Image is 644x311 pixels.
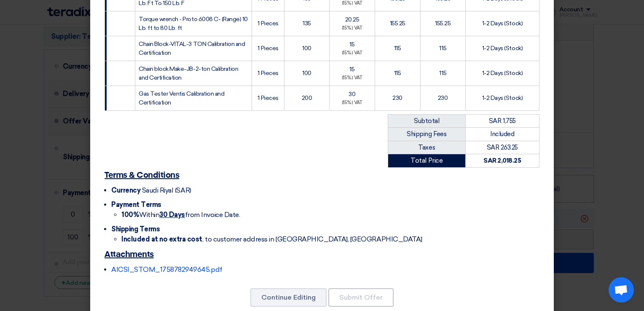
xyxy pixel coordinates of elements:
li: , to customer address in [GEOGRAPHIC_DATA], [GEOGRAPHIC_DATA] [121,234,539,244]
span: 155.25 [390,20,405,27]
td: Total Price [388,154,466,168]
span: 230 [392,94,402,102]
span: 115 [439,70,446,77]
span: Torque wrench - Proto 6008 C- (Range) 10 Lb. ft to 80 Lb. ft [139,16,248,32]
span: 15 [349,66,354,73]
span: Currency [111,186,140,194]
span: 200 [302,94,312,102]
td: Taxes [388,141,466,154]
u: Attachments [105,250,154,259]
span: 1 Pieces [258,20,278,27]
td: Subtotal [388,114,466,128]
span: 115 [394,70,401,77]
span: 1-2 Days (Stock) [482,70,523,77]
span: 1 Pieces [258,94,278,102]
strong: 100% [121,211,139,219]
span: 135 [303,20,311,27]
button: Continue Editing [250,288,327,307]
span: 1-2 Days (Stock) [482,45,523,52]
strong: Included at no extra cost [121,235,202,243]
button: Submit Offer [328,288,394,307]
div: (15%) VAT [333,75,371,82]
span: 100 [302,45,311,52]
span: Gas Tester Ventis Calibration and Certification [139,90,224,106]
span: 115 [394,45,401,52]
span: 30 [349,91,355,98]
span: 115 [439,45,446,52]
span: 1-2 Days (Stock) [482,20,523,27]
span: Within from Invoice Date. [121,211,240,219]
span: SAR 263.25 [487,144,518,151]
span: Payment Terms [111,201,161,209]
span: 1 Pieces [258,70,278,77]
span: 230 [438,94,448,102]
span: Included [490,130,514,138]
span: Chain block Make-JB-2-ton Calibration and Certification [139,65,238,81]
span: 155.25 [435,20,451,27]
span: 15 [349,41,354,48]
u: Terms & Conditions [105,171,179,180]
span: 1 Pieces [258,45,278,52]
div: (15%) VAT [333,50,371,57]
u: 30 Days [159,211,185,219]
a: AICSI_STOM_1758782949645.pdf [111,265,223,273]
strong: SAR 2,018.25 [483,157,521,164]
span: Saudi Riyal (SAR) [142,186,191,194]
span: Shipping Terms [111,225,160,233]
span: 20.25 [345,16,360,23]
div: (15%) VAT [333,99,371,107]
td: Shipping Fees [388,128,466,141]
div: (15%) VAT [333,25,371,32]
span: 1-2 Days (Stock) [482,94,523,102]
div: Open chat [609,277,634,303]
span: Chain Block-VITAL-3 TON Calibration and Certification [139,40,245,56]
td: SAR 1,755 [465,114,539,128]
span: 100 [302,70,311,77]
